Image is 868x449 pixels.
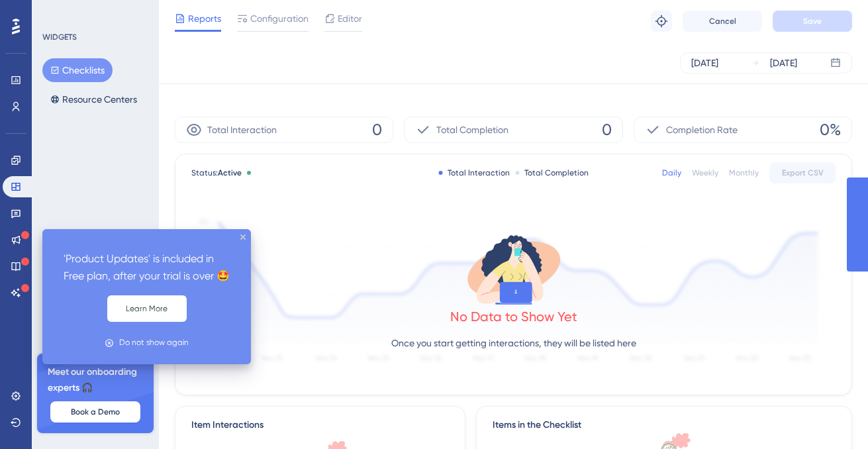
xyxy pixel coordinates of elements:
[709,16,736,26] span: Cancel
[438,168,510,178] div: Total Interaction
[48,364,143,396] span: Meet our onboarding experts 🎧
[493,417,836,433] div: Items in the Checklist
[50,401,140,423] button: Book a Demo
[391,335,636,351] p: Once you start getting interactions, they will be listed here
[42,32,77,42] div: WIDGETS
[107,295,187,322] button: Learn More
[42,87,145,111] button: Resource Centers
[450,307,577,326] div: No Data to Show Yet
[666,122,738,138] span: Completion Rate
[372,119,382,140] span: 0
[803,16,822,26] span: Save
[338,11,362,26] span: Editor
[691,55,718,71] div: [DATE]
[42,58,113,82] button: Checklists
[662,168,681,178] div: Daily
[820,119,841,140] span: 0%
[769,162,836,183] button: Export CSV
[729,168,759,178] div: Monthly
[240,234,246,240] div: close tooltip
[602,119,612,140] span: 0
[770,55,797,71] div: [DATE]
[515,168,589,178] div: Total Completion
[207,122,277,138] span: Total Interaction
[782,168,824,178] span: Export CSV
[119,336,189,349] div: Do not show again
[188,11,221,26] span: Reports
[191,417,264,433] div: Item Interactions
[683,11,762,32] button: Cancel
[64,250,230,285] p: 'Product Updates' is included in Free plan, after your trial is over 🤩
[250,11,309,26] span: Configuration
[812,397,852,436] iframe: UserGuiding AI Assistant Launcher
[71,407,120,417] span: Book a Demo
[692,168,718,178] div: Weekly
[436,122,508,138] span: Total Completion
[218,168,242,177] span: Active
[773,11,852,32] button: Save
[191,168,242,178] span: Status:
